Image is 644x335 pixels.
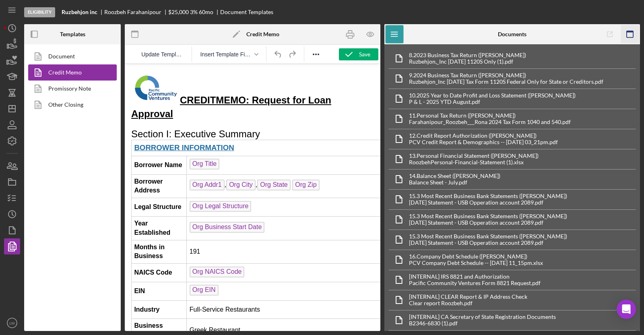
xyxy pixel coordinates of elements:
span: Org Business Start Date [65,158,140,169]
div: 10. 2025 Year to Date Profit and Loss Statement ([PERSON_NAME]) [409,92,576,99]
span: Update Template [141,51,184,58]
div: [DATE] Statement - USB Opperation account 2089.pdf [409,219,567,226]
span: Insert Template Field [200,51,252,58]
b: Ruzbehjon inc [62,9,97,15]
div: [INTERNAL] IRS 8821 and Authorization [409,273,541,280]
a: Credit Memo [28,64,113,81]
div: Clear report Roozbeh.pdf [409,300,527,306]
div: 11. Personal Tax Return ([PERSON_NAME]) [409,112,571,119]
strong: NAICS Code [9,205,47,212]
div: [DATE] Statement - USB Opperation account 2089.pdf [409,240,567,246]
div: [INTERNAL] CLEAR Report & IP Address Check [409,294,527,300]
button: LW [4,315,20,331]
iframe: Rich Text Area [125,64,380,331]
div: Save [359,48,370,60]
button: Reset the template to the current product template value [138,49,187,60]
strong: Industry [9,242,35,249]
div: RoozbehPersonal-Financial-Statement (1).xlsx [409,159,539,165]
div: 15. 3 Most Recent Business Bank Statements ([PERSON_NAME]) [409,213,567,219]
div: PCV Credit Report & Demographics -- [DATE] 03_21pm.pdf [409,139,558,145]
a: Other Closing [28,97,113,113]
div: 15. 3 Most Recent Business Bank Statements ([PERSON_NAME]) [409,193,567,199]
div: 16. Company Debt Schedule ([PERSON_NAME]) [409,253,543,260]
text: LW [9,321,15,325]
div: Roozbeh Farahanipour [104,9,168,15]
button: Undo [271,49,285,60]
div: Balance Sheet - July.pdf [409,179,500,186]
a: Promissory Note [28,81,113,97]
div: [INTERNAL] CA Secretary of State Registration Documents [409,314,556,320]
div: Eligibility [24,7,55,17]
td: Full-Service Restaurants [62,236,347,254]
span: Org City [101,116,131,126]
div: 13. Personal Financial Statement ([PERSON_NAME]) [409,153,539,159]
span: Org EIN [65,221,94,232]
strong: Months in Business [9,180,40,195]
td: 191 [62,176,347,200]
span: Org NAICS Code [65,203,120,213]
div: 8. 2023 Business Tax Return ([PERSON_NAME]) [409,52,526,58]
strong: Business Description [9,258,45,274]
div: 60 mo [199,9,213,15]
b: Credit Memo [246,31,279,37]
div: Ruzbehjon,_Inc [DATE] 1120S Only (1).pdf [409,58,526,65]
strong: EIN [9,223,20,230]
div: Farahanipour_Roozbeh___Rona 2024 Tax Form 1040 and 540.pdf [409,119,571,125]
span: Org Addr1 [65,116,100,126]
div: 12. Credit Report Authorization ([PERSON_NAME]) [409,132,558,139]
div: [DATE] Statement - USB Opperation account 2089.pdf [409,199,567,206]
button: Redo [285,49,299,60]
div: Ruzbehjon_Inc [DATE] Tax Form 1120S Federal Only for State or Creditors.pdf [409,79,603,85]
button: Reveal or hide additional toolbar items [309,49,323,60]
strong: Year Established [9,156,45,172]
div: PCV Company Debt Schedule -- [DATE] 11_15pm.xlsx [409,260,543,266]
div: 14. Balance Sheet ([PERSON_NAME]) [409,173,500,179]
span: $25,000 [168,8,189,15]
div: P & L - 2025 YTD August.pdf [409,99,576,105]
a: Document [28,48,113,64]
b: Templates [60,31,85,37]
span: Org State [132,116,165,126]
button: Save [339,48,378,60]
div: Pacific Community Ventures Form 8821 Request.pdf [409,280,541,286]
td: Greek Restaurant [62,254,347,278]
div: Open Intercom Messenger [617,300,636,319]
div: 3 % [190,9,198,15]
div: 15. 3 Most Recent Business Bank Statements ([PERSON_NAME]) [409,233,567,240]
strong: Legal Structure [9,139,56,146]
div: Document Templates [220,9,273,15]
div: B2346-6830 (1).pdf [409,320,556,327]
span: Org Zip [167,116,194,126]
b: Documents [498,31,526,37]
td: , , [62,110,347,134]
span: Org Legal Structure [65,137,127,148]
div: 9. 2024 Business Tax Return ([PERSON_NAME]) [409,72,603,79]
button: Insert Template Field [197,49,261,60]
